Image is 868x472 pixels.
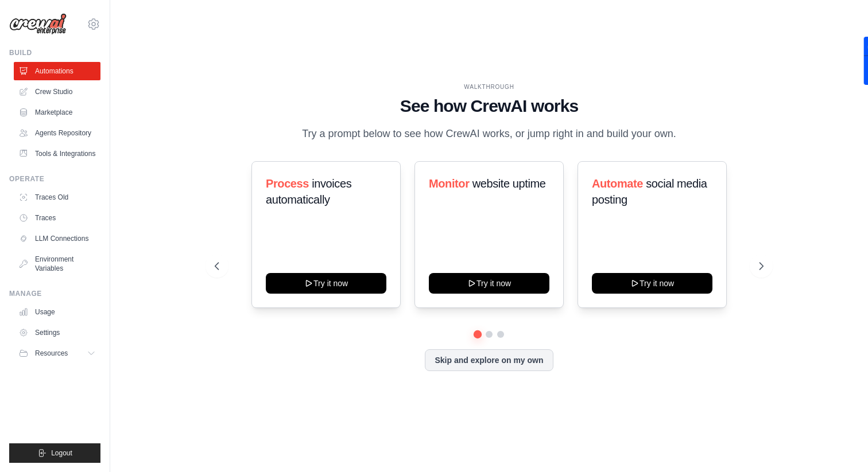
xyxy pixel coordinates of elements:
button: Try it now [429,273,549,294]
a: Crew Studio [14,83,100,101]
button: Try it now [592,273,712,294]
a: Traces [14,209,100,227]
div: Operate [9,174,100,184]
iframe: Chat Widget [811,417,868,472]
a: Automations [14,62,100,80]
button: Skip and explore on my own [425,349,553,371]
span: invoices automatically [266,177,351,206]
span: website uptime [472,177,546,190]
span: Automate [592,177,643,190]
div: WALKTHROUGH [215,83,764,91]
a: LLM Connections [14,229,100,248]
a: Agents Repository [14,124,100,142]
img: Logo [9,13,67,35]
span: social media posting [592,177,707,206]
a: Traces Old [14,188,100,206]
button: Try it now [266,273,386,294]
a: Marketplace [14,103,100,122]
span: Logout [51,448,72,458]
span: Process [266,177,309,190]
div: Build [9,48,100,57]
p: Try a prompt below to see how CrewAI works, or jump right in and build your own. [296,126,682,142]
a: Environment Variables [14,250,100,278]
div: Manage [9,289,100,298]
a: Settings [14,323,100,342]
a: Tools & Integrations [14,145,100,163]
a: Usage [14,303,100,321]
h1: See how CrewAI works [215,96,764,116]
button: Logout [9,443,100,463]
button: Resources [14,344,100,362]
span: Monitor [429,177,470,190]
span: Resources [35,349,68,358]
